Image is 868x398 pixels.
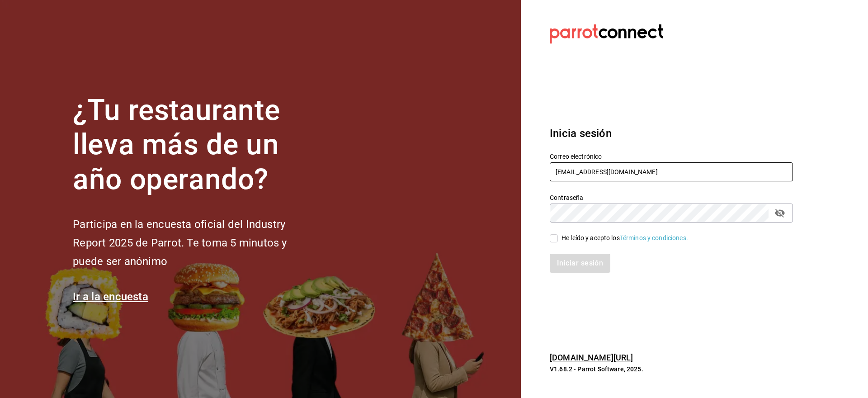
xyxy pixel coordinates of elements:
[550,353,633,362] a: [DOMAIN_NAME][URL]
[620,234,688,242] a: Términos y condiciones.
[550,153,793,159] label: Correo electrónico
[772,205,788,221] button: passwordField
[550,162,793,181] input: Ingresa tu correo electrónico
[550,125,793,142] h3: Inicia sesión
[73,215,317,270] h2: Participa en la encuesta oficial del Industry Report 2025 de Parrot. Te toma 5 minutos y puede se...
[550,194,793,200] label: Contraseña
[73,93,317,197] h1: ¿Tu restaurante lleva más de un año operando?
[73,290,148,303] a: Ir a la encuesta
[561,233,688,243] div: He leído y acepto los
[550,365,793,374] p: V1.68.2 - Parrot Software, 2025.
